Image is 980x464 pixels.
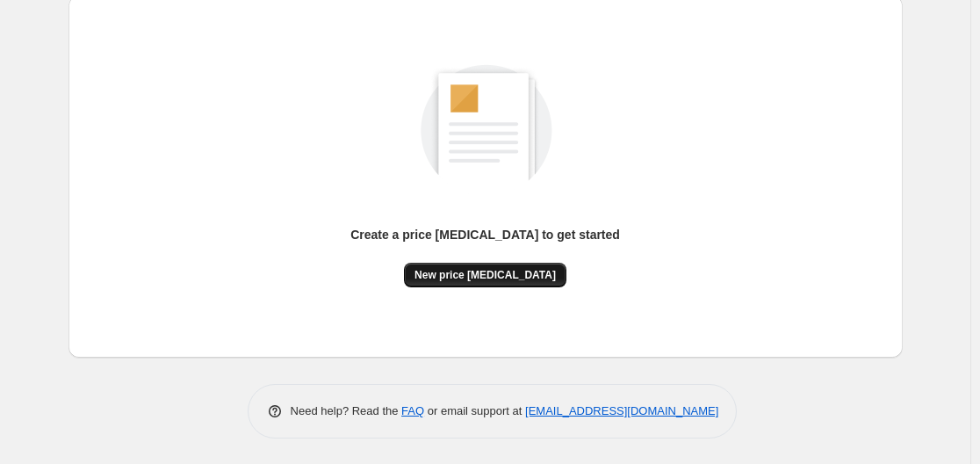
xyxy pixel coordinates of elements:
[291,404,402,417] span: Need help? Read the
[424,404,525,417] span: or email support at
[404,263,566,287] button: New price [MEDICAL_DATA]
[350,226,620,243] p: Create a price [MEDICAL_DATA] to get started
[414,268,556,282] span: New price [MEDICAL_DATA]
[401,404,424,417] a: FAQ
[525,404,718,417] a: [EMAIL_ADDRESS][DOMAIN_NAME]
